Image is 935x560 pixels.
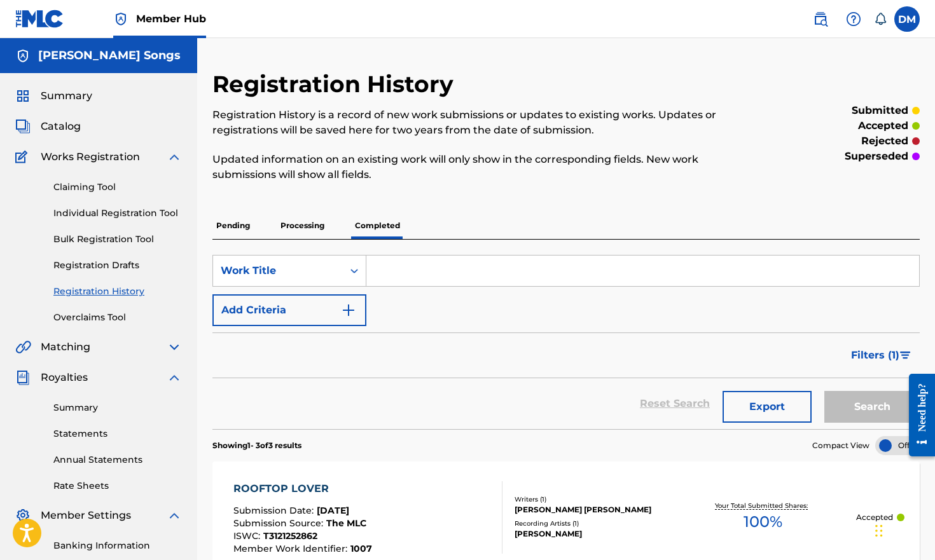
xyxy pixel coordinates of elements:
[843,339,920,371] button: Filters (1)
[861,133,908,149] p: rejected
[53,259,182,272] a: Registration Drafts
[15,119,81,134] a: CatalogCatalog
[715,501,811,510] p: Your Total Submitted Shares:
[41,119,81,134] span: Catalog
[212,152,757,182] p: Updated information on an existing work will only show in the corresponding fields. New work subm...
[113,11,128,27] img: Top Rightsholder
[515,504,670,516] div: [PERSON_NAME] [PERSON_NAME]
[841,6,866,32] div: Help
[233,517,326,529] span: Submission Source :
[53,401,182,414] a: Summary
[212,70,460,99] h2: Registration History
[852,103,908,118] p: submitted
[233,530,263,542] span: ISWC :
[856,512,893,523] p: Accepted
[15,119,31,134] img: Catalog
[41,88,92,104] span: Summary
[212,212,254,239] p: Pending
[515,519,670,528] div: Recording Artists ( 1 )
[53,453,182,467] a: Annual Statements
[317,505,349,516] span: [DATE]
[15,508,31,523] img: Member Settings
[845,149,908,164] p: superseded
[900,352,911,359] img: filter
[263,530,317,542] span: T3121252862
[41,508,131,523] span: Member Settings
[221,263,335,278] div: Work Title
[15,149,32,165] img: Works Registration
[858,118,908,133] p: accepted
[53,479,182,493] a: Rate Sheets
[351,212,404,239] p: Completed
[167,508,182,523] img: expand
[871,499,935,560] iframe: Chat Widget
[15,88,31,104] img: Summary
[744,510,782,533] span: 100 %
[723,391,812,423] button: Export
[233,481,372,496] div: ROOFTOP LOVER
[15,88,92,104] a: SummarySummary
[515,528,670,540] div: [PERSON_NAME]
[38,48,181,63] h5: Dusty Moon Songs
[15,339,31,355] img: Matching
[812,440,869,451] span: Compact View
[53,285,182,298] a: Registration History
[277,212,328,239] p: Processing
[515,495,670,504] div: Writers ( 1 )
[874,13,887,25] div: Notifications
[53,427,182,440] a: Statements
[136,11,206,26] span: Member Hub
[326,517,366,529] span: The MLC
[808,6,833,32] a: Public Search
[15,48,31,64] img: Accounts
[15,370,31,385] img: Royalties
[212,107,757,138] p: Registration History is a record of new work submissions or updates to existing works. Updates or...
[212,440,301,451] p: Showing 1 - 3 of 3 results
[212,294,366,326] button: Add Criteria
[851,348,899,363] span: Filters ( 1 )
[813,11,828,27] img: search
[53,207,182,220] a: Individual Registration Tool
[41,149,140,165] span: Works Registration
[53,539,182,552] a: Banking Information
[41,339,90,355] span: Matching
[53,311,182,324] a: Overclaims Tool
[846,11,861,27] img: help
[894,6,920,32] div: User Menu
[233,543,350,554] span: Member Work Identifier :
[899,360,935,469] iframe: Resource Center
[212,255,920,429] form: Search Form
[167,149,182,165] img: expand
[15,10,64,28] img: MLC Logo
[167,370,182,385] img: expand
[341,303,356,318] img: 9d2ae6d4665cec9f34b9.svg
[875,512,883,550] div: Drag
[53,233,182,246] a: Bulk Registration Tool
[41,370,88,385] span: Royalties
[350,543,372,554] span: 1007
[167,339,182,355] img: expand
[233,505,317,516] span: Submission Date :
[53,181,182,194] a: Claiming Tool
